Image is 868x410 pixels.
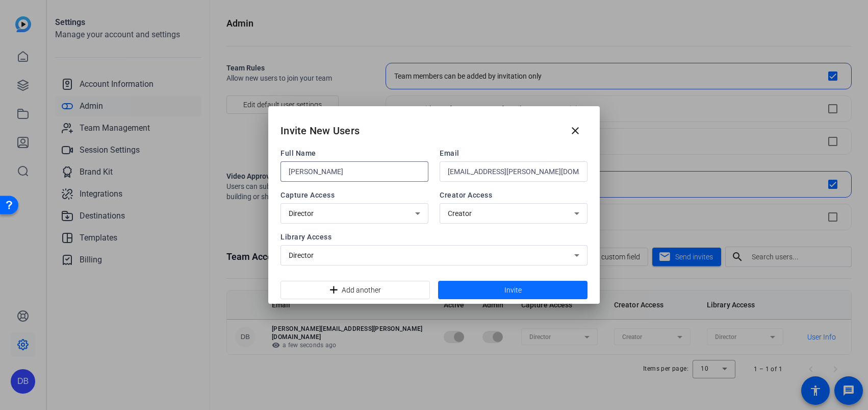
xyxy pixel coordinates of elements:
span: Library Access [280,232,588,242]
span: Email [440,148,588,158]
span: Creator [448,209,472,218]
mat-icon: close [569,125,581,137]
button: Add another [280,281,430,299]
input: Enter name... [289,165,420,178]
span: Director [289,209,314,218]
span: Capture Access [280,190,428,200]
button: Invite [438,281,588,299]
span: Director [289,251,314,259]
span: Invite [504,285,522,296]
span: Add another [342,280,381,300]
h2: Invite New Users [280,123,360,139]
span: Full Name [280,148,428,158]
span: Creator Access [440,190,588,200]
input: Enter email... [448,165,579,178]
mat-icon: add [327,284,338,297]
